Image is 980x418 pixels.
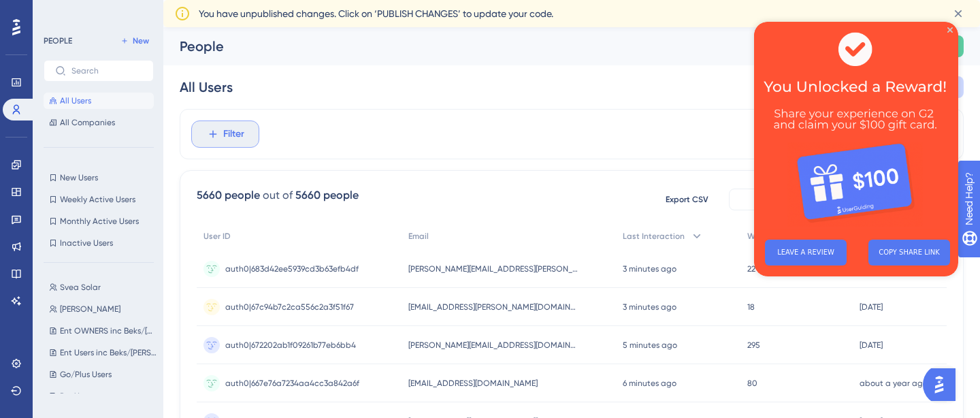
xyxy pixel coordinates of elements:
[60,117,115,128] span: All Companies
[60,194,135,205] span: Weekly Active Users
[225,378,359,389] span: auth0|667e76a7234aa4cc3a842a6f
[44,235,154,251] button: Inactive Users
[60,95,91,106] span: All Users
[44,191,154,208] button: Weekly Active Users
[408,340,578,351] span: [PERSON_NAME][EMAIL_ADDRESS][DOMAIN_NAME]
[60,325,157,336] span: Ent OWNERS inc Beks/[PERSON_NAME]
[203,231,231,242] span: User ID
[747,231,796,242] span: Web Session
[60,391,94,402] span: Pro Users
[44,323,162,339] button: Ent OWNERS inc Beks/[PERSON_NAME]
[623,231,685,242] span: Last Interaction
[225,340,356,351] span: auth0|672202ab1f09261b77eb6bb4
[923,364,964,405] iframe: UserGuiding AI Assistant Launcher
[223,126,244,142] span: Filter
[408,378,538,389] span: [EMAIL_ADDRESS][DOMAIN_NAME]
[225,302,354,312] span: auth0|67c94b7c2ca556c2a3f51f67
[860,302,883,312] time: [DATE]
[60,347,157,358] span: Ent Users inc Beks/[PERSON_NAME]
[44,35,72,46] div: PEOPLE
[653,189,721,210] button: Export CSV
[623,379,676,388] time: 6 minutes ago
[408,263,578,274] span: [PERSON_NAME][EMAIL_ADDRESS][PERSON_NAME][DOMAIN_NAME]
[133,35,149,46] span: New
[32,3,85,20] span: Need Help?
[44,279,162,295] button: Svea Solar
[747,302,755,312] span: 18
[71,66,142,76] input: Search
[114,218,196,244] button: COPY SHARE LINK
[116,33,154,49] button: New
[729,189,947,210] button: Available Attributes (14)
[747,378,757,389] span: 80
[191,120,259,148] button: Filter
[60,216,139,227] span: Monthly Active Users
[11,218,93,244] button: LEAVE A REVIEW
[44,114,154,131] button: All Companies
[44,301,162,317] button: [PERSON_NAME]
[180,78,233,97] div: All Users
[44,170,154,186] button: New Users
[408,302,578,312] span: [EMAIL_ADDRESS][PERSON_NAME][DOMAIN_NAME]
[623,340,677,350] time: 5 minutes ago
[44,213,154,229] button: Monthly Active Users
[44,366,162,383] button: Go/Plus Users
[747,340,760,351] span: 295
[623,302,676,312] time: 3 minutes ago
[197,187,260,204] div: 5660 people
[44,93,154,109] button: All Users
[860,340,883,350] time: [DATE]
[44,388,162,404] button: Pro Users
[623,264,676,274] time: 3 minutes ago
[295,187,359,204] div: 5660 people
[666,194,708,205] span: Export CSV
[60,369,112,380] span: Go/Plus Users
[60,304,120,315] span: [PERSON_NAME]
[225,263,359,274] span: auth0|683d42ee5939cd3b63efb4df
[263,187,293,204] div: out of
[60,282,101,293] span: Svea Solar
[199,5,553,22] span: You have unpublished changes. Click on ‘PUBLISH CHANGES’ to update your code.
[860,379,928,388] time: about a year ago
[44,344,162,361] button: Ent Users inc Beks/[PERSON_NAME]
[60,172,98,183] span: New Users
[60,238,113,248] span: Inactive Users
[408,231,429,242] span: Email
[747,263,755,274] span: 22
[180,37,848,56] div: People
[193,5,199,11] div: Close Preview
